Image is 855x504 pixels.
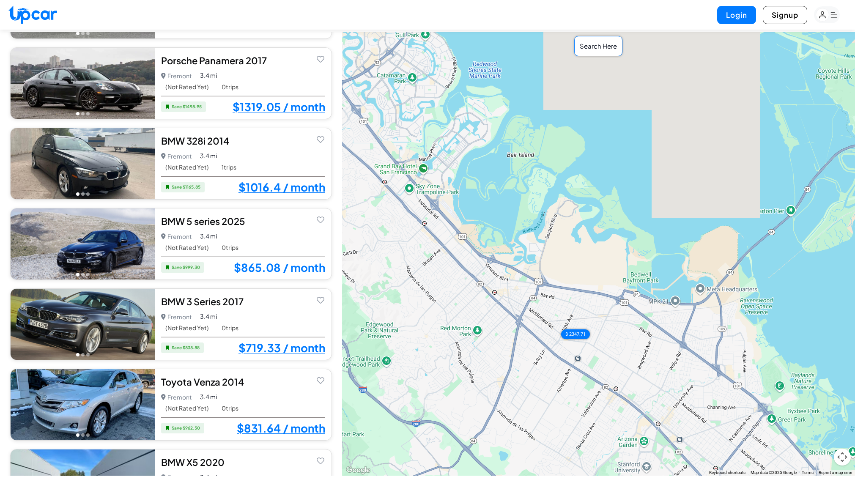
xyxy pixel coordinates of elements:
[200,312,217,321] span: 3.4 mi
[834,449,851,466] button: Map camera controls
[86,273,90,276] button: Go to photo 3
[161,70,192,82] p: Fremont
[234,262,325,273] a: $865.08 / month
[11,128,155,199] img: Car Image
[161,375,325,388] div: Toyota Venza 2014
[165,244,209,251] span: (Not Rated Yet)
[344,465,372,476] img: Google
[561,329,590,339] div: $ 2347.71
[161,182,205,192] span: Save $ 1165.85
[222,324,238,331] span: 0 trips
[315,455,326,466] button: Add to favorites
[161,215,325,227] div: BMW 5 series 2025
[81,32,85,35] button: Go to photo 2
[165,164,209,171] span: (Not Rated Yet)
[315,294,326,306] button: Add to favorites
[8,5,57,24] img: Upcar Logo
[819,470,852,475] a: Report a map error
[161,262,204,273] span: Save $ 999.30
[81,433,85,437] button: Go to photo 2
[76,353,79,356] button: Go to photo 1
[11,289,155,360] img: Car Image
[86,32,90,35] button: Go to photo 3
[200,151,217,160] span: 3.4 mi
[200,392,217,401] span: 3.4 mi
[11,369,155,440] img: Car Image
[76,32,79,35] button: Go to photo 1
[161,295,325,308] div: BMW 3 Series 2017
[315,214,326,225] button: Add to favorites
[86,433,90,437] button: Go to photo 3
[161,101,206,112] span: Save $ 1498.95
[161,471,192,483] p: Fremont
[200,71,217,80] span: 3.4 mi
[86,112,90,115] button: Go to photo 3
[161,311,192,323] p: Fremont
[574,36,622,57] div: Search Here
[161,342,204,353] span: Save $ 838.88
[238,182,325,193] a: $1016.4 / month
[86,192,90,196] button: Go to photo 3
[315,133,326,145] button: Add to favorites
[165,405,209,412] span: (Not Rated Yet)
[161,423,204,433] span: Save $ 962.50
[709,470,745,476] button: Keyboard shortcuts
[161,391,192,403] p: Fremont
[238,342,325,353] a: $719.33 / month
[237,423,325,434] a: $831.64 / month
[76,112,79,115] button: Go to photo 1
[763,6,807,24] button: Signup
[81,112,85,115] button: Go to photo 2
[222,405,238,412] span: 0 trips
[76,433,79,437] button: Go to photo 1
[11,208,155,279] img: Car Image
[165,324,209,331] span: (Not Rated Yet)
[76,192,79,196] button: Go to photo 1
[81,273,85,276] button: Go to photo 2
[11,48,155,119] img: Car Image
[76,273,79,276] button: Go to photo 1
[222,244,238,251] span: 0 trips
[802,470,814,475] a: Terms (opens in new tab)
[315,53,326,65] button: Add to favorites
[751,470,797,475] span: Map data ©2025 Google
[315,374,326,386] button: Add to favorites
[233,101,325,112] a: $1319.05 / month
[344,465,372,476] a: Open this area in Google Maps (opens a new window)
[86,353,90,356] button: Go to photo 3
[161,134,325,147] div: BMW 328i 2014
[81,353,85,356] button: Go to photo 2
[222,164,236,171] span: 1 trips
[200,473,217,482] span: 3.4 mi
[717,6,756,24] button: Login
[161,230,192,242] p: Fremont
[161,150,192,162] p: Fremont
[161,54,325,67] div: Porsche Panamera 2017
[200,232,217,241] span: 3.4 mi
[165,83,209,90] span: (Not Rated Yet)
[222,83,238,90] span: 0 trips
[81,192,85,196] button: Go to photo 2
[161,456,325,468] div: BMW X5 2020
